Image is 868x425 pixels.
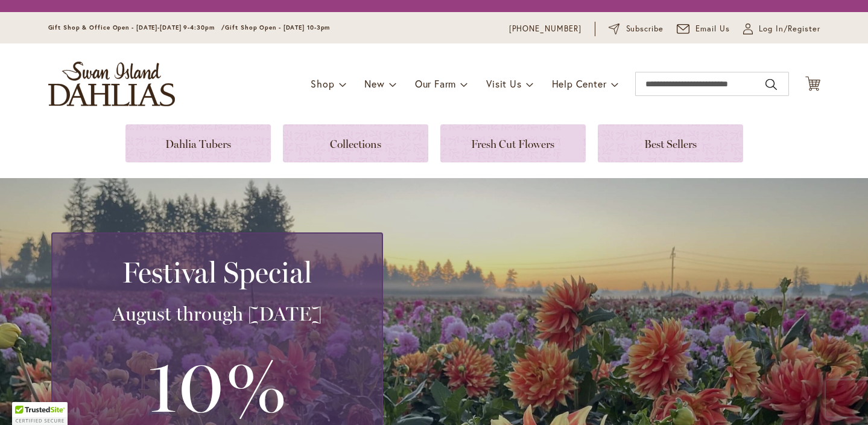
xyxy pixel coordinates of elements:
span: Shop [311,77,334,90]
span: Gift Shop Open - [DATE] 10-3pm [225,24,330,31]
a: [PHONE_NUMBER] [509,23,582,35]
span: Visit Us [486,77,521,90]
h3: August through [DATE] [67,302,367,326]
a: Log In/Register [743,23,820,35]
h2: Festival Special [67,255,367,289]
a: store logo [48,62,175,106]
span: Gift Shop & Office Open - [DATE]-[DATE] 9-4:30pm / [48,24,226,31]
span: Subscribe [626,23,664,35]
a: Subscribe [609,23,664,35]
a: Email Us [677,23,730,35]
span: Our Farm [415,77,456,90]
span: Help Center [552,77,607,90]
button: Search [765,75,776,94]
span: New [364,77,384,90]
span: Log In/Register [759,23,820,35]
span: Email Us [695,23,730,35]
